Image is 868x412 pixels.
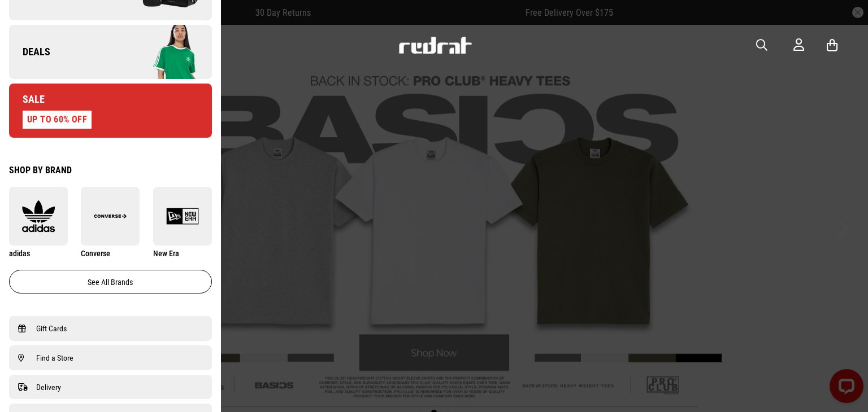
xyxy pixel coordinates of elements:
[9,93,45,106] span: Sale
[153,200,212,233] img: New Era
[153,187,212,258] a: New Era New Era
[9,5,43,38] button: Open LiveChat chat widget
[36,351,73,365] span: Find a Store
[23,111,92,129] div: UP TO 60% OFF
[153,249,179,258] span: New Era
[9,200,68,233] img: adidas
[36,380,61,394] span: Delivery
[9,84,212,138] a: Sale UP TO 60% OFF
[81,187,140,258] a: Converse Converse
[9,270,212,293] a: See all brands
[398,37,472,54] img: Redrat logo
[9,25,212,79] a: Deals Company
[9,187,68,258] a: adidas adidas
[18,351,203,365] a: Find a Store
[110,24,211,80] img: Company
[9,165,212,176] div: Shop by Brand
[81,249,110,258] span: Converse
[81,200,140,233] img: Converse
[9,45,50,59] span: Deals
[36,322,67,335] span: Gift Cards
[18,380,203,394] a: Delivery
[18,322,203,335] a: Gift Cards
[9,249,30,258] span: adidas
